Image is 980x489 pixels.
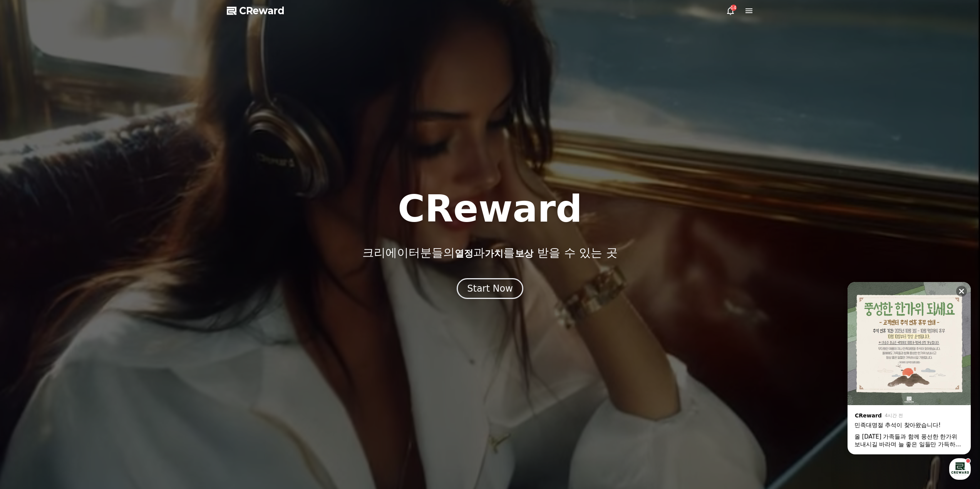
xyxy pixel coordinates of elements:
a: 대화 [51,244,99,263]
span: 열정 [455,248,473,259]
span: 보상 [515,248,533,259]
span: 설정 [119,255,128,262]
a: 설정 [99,244,148,263]
button: Start Now [457,278,523,299]
span: 대화 [70,256,80,262]
a: CReward [227,5,285,17]
a: 홈 [2,244,51,263]
h1: CReward [398,190,582,227]
a: 14 [726,6,735,15]
div: Start Now [467,282,513,295]
span: 홈 [24,255,29,262]
span: 가치 [485,248,503,259]
span: CReward [239,5,285,17]
p: 크리에이터분들의 과 를 받을 수 있는 곳 [362,246,617,260]
a: Start Now [457,286,523,293]
div: 14 [730,5,737,11]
